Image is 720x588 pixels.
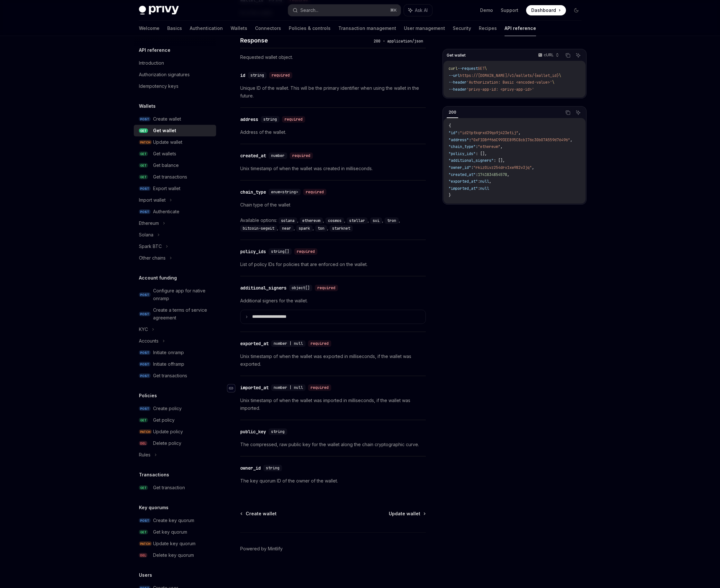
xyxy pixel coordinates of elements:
[134,358,216,370] a: POSTInitiate offramp
[489,179,491,184] span: ,
[501,7,518,14] a: Support
[279,225,294,232] code: near
[134,437,216,449] a: DELDelete policy
[134,57,216,69] a: Introduction
[134,148,216,160] a: GETGet wallets
[571,5,581,15] button: Toggle dark mode
[139,231,153,239] div: Solana
[139,350,150,355] span: POST
[347,216,370,224] div: ,
[139,71,190,78] div: Authorization signatures
[330,225,353,232] code: starknet
[139,243,162,250] div: Spark BTC
[574,51,582,60] button: Ask AI
[139,186,150,191] span: POST
[460,130,518,135] span: "id2tptkqrxd39qo9j423etij"
[190,21,223,36] a: Authentication
[139,451,150,459] div: Rules
[139,102,156,110] h5: Wallets
[139,312,150,317] span: POST
[139,373,150,378] span: POST
[240,384,269,391] div: imported_at
[460,73,559,78] span: https://[DOMAIN_NAME]/v1/wallets/{wallet_id}
[153,349,184,356] div: Initiate onramp
[134,69,216,80] a: Authorization signatures
[300,6,318,14] div: Search...
[507,172,509,177] span: ,
[271,429,285,434] span: string
[139,429,152,434] span: PATCH
[478,172,507,177] span: 1741834854578
[153,551,194,559] div: Delete key quorum
[338,21,396,36] a: Transaction management
[449,80,467,85] span: --header
[290,152,313,159] div: required
[289,21,331,36] a: Policies & controls
[240,36,371,45] h4: Response
[371,38,426,44] div: 200 - application/json
[294,248,317,255] div: required
[153,372,187,380] div: Get transactions
[139,254,166,262] div: Other chains
[473,165,532,170] span: "rkiz0ivz254drv1xw982v3jq"
[278,216,300,224] div: ,
[570,137,572,142] span: ,
[240,477,426,485] p: The key quorum ID of the owner of the wallet.
[139,530,148,535] span: GET
[480,186,489,191] span: null
[467,80,552,85] span: 'Authorization: Basic <encoded-value>'
[139,406,150,411] span: POST
[480,179,489,184] span: null
[449,144,476,149] span: "chain_type"
[476,151,487,156] span: : [],
[139,196,166,204] div: Import wallet
[526,5,566,15] a: Dashboard
[139,362,150,367] span: POST
[134,136,216,148] a: PATCHUpdate wallet
[385,217,399,224] code: tron
[449,186,478,191] span: "imported_at"
[134,370,216,381] a: POSTGet transactions
[153,484,185,492] div: Get transaction
[315,224,330,232] div: ,
[240,285,287,291] div: additional_signers
[274,385,303,390] span: number | null
[167,21,182,36] a: Basics
[544,52,554,58] p: cURL
[241,510,277,517] a: Create wallet
[240,261,426,268] p: List of policy IDs for policies that are enforced on the wallet.
[134,80,216,92] a: Idempotency keys
[478,66,485,71] span: GET
[139,117,150,122] span: POST
[467,87,534,92] span: 'privy-app-id: <privy-app-id>'
[134,426,216,437] a: PATCHUpdate policy
[478,144,500,149] span: "ethereum"
[153,517,194,524] div: Create key quorum
[389,510,425,517] a: Update wallet
[479,21,497,36] a: Recipes
[476,144,478,149] span: :
[240,248,266,255] div: policy_ids
[449,73,460,78] span: --url
[240,165,426,172] p: Unix timestamp of when the wallet was created in milliseconds.
[449,151,476,156] span: "policy_ids"
[153,115,181,123] div: Create wallet
[531,7,556,14] span: Dashboard
[347,217,368,224] code: stellar
[269,72,292,78] div: required
[485,66,487,71] span: \
[153,360,184,368] div: Initiate offramp
[134,206,216,217] a: POSTAuthenticate
[134,171,216,183] a: GETGet transactions
[139,441,147,446] span: DEL
[471,137,570,142] span: "0xF1DBff66C993EE895C8cb176c30b07A559d76496"
[282,116,305,123] div: required
[564,108,572,117] button: Copy the contents from the code block
[240,72,245,78] div: id
[153,185,180,192] div: Export wallet
[134,285,216,304] a: POSTConfigure app for native onramp
[300,217,323,224] code: ethereum
[139,21,159,36] a: Welcome
[271,249,289,254] span: string[]
[449,137,469,142] span: "address"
